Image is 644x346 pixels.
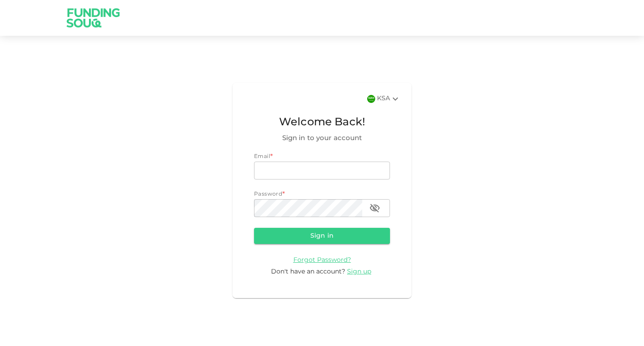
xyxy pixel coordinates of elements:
span: Welcome Back! [254,114,390,131]
div: KSA [377,94,401,104]
img: flag-sa.b9a346574cdc8950dd34b50780441f57.svg [367,95,375,103]
button: Sign in [254,228,390,244]
span: Email [254,154,270,159]
input: password [254,199,362,217]
a: Forgot Password? [293,256,351,263]
span: Sign in to your account [254,133,390,144]
span: Don't have an account? [271,269,345,275]
span: Password [254,192,282,197]
span: Sign up [347,269,371,275]
input: email [254,162,390,179]
span: Forgot Password? [293,257,351,263]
